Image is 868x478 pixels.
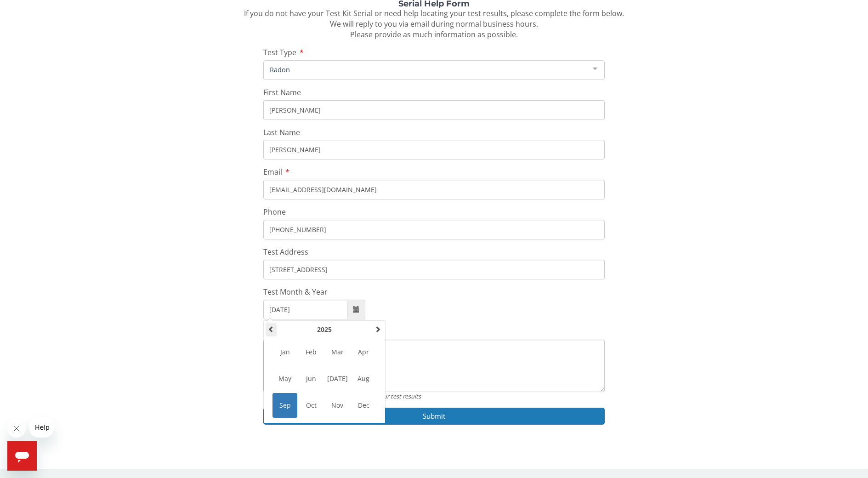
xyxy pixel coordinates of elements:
button: Submit [263,408,605,425]
span: Phone [263,207,286,217]
span: Apr [351,340,376,364]
span: First Name [263,87,301,97]
span: Test Month & Year [263,287,328,297]
span: Jan [272,340,297,364]
th: Select Year [277,323,372,336]
span: Next Year [374,326,381,332]
span: Test Address [263,247,308,257]
span: Previous Year [268,326,274,332]
span: [DATE] [325,366,350,391]
span: Aug [351,366,376,391]
span: Radon [267,64,586,74]
iframe: Close message [7,419,26,438]
span: Last Name [263,127,300,137]
span: If you do not have your Test Kit Serial or need help locating your test results, please complete ... [244,8,624,40]
span: Feb [299,340,323,364]
iframe: Button to launch messaging window [7,441,37,471]
span: Nov [325,393,350,418]
span: Test Type [263,47,296,57]
span: Oct [299,393,323,418]
iframe: Message from company [29,417,54,438]
div: Provide any info that could help us locate your test results [263,392,605,400]
span: Dec [351,393,376,418]
span: Email [263,167,282,177]
span: Jun [299,366,323,391]
span: Sep [272,393,297,418]
span: May [272,366,297,391]
span: Mar [325,340,350,364]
